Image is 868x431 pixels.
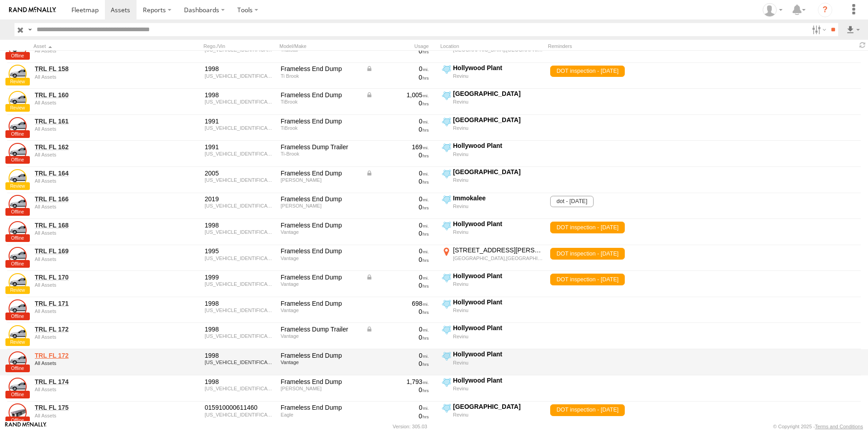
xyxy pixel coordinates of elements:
div: 0 [366,99,429,107]
div: Revinu [453,385,543,392]
span: DOT inspection - 07/08/2025 [550,404,625,416]
span: Refresh [857,41,868,49]
div: 1999 [205,273,274,281]
span: dot - 11/05/2025 [550,196,594,208]
div: 0 [366,333,429,341]
a: View Asset Details [9,403,27,422]
div: 0 [366,308,429,316]
div: Model/Make [279,43,361,49]
div: 1TKFA4022WG070058 [205,73,274,79]
div: Frameless End Dump [281,169,359,177]
div: 1998 [205,91,274,99]
div: 0 [366,203,429,211]
div: 0 [366,412,429,420]
label: Search Query [26,23,33,36]
label: Click to View Current Location [440,272,544,296]
div: Travis [281,177,359,183]
div: Revinu [453,412,543,418]
div: 0 [366,151,429,159]
a: View Asset Details [9,325,27,343]
div: undefined [35,204,159,209]
div: 1,793 [366,378,429,386]
div: undefined [35,74,159,80]
div: 1995 [205,247,274,255]
div: Hollywood Plant [453,298,543,306]
div: TiBrook [281,99,359,104]
div: [GEOGRAPHIC_DATA] [453,116,543,124]
a: View Asset Details [9,91,27,109]
div: Frameless End Dump [281,247,359,255]
a: View Asset Details [9,221,27,239]
div: Vantage [281,333,359,339]
div: 4EPAA3929SASS0779 [205,256,274,261]
a: TRL FL 169 [35,247,159,255]
div: 0 [366,403,429,412]
label: Click to View Current Location [440,116,544,140]
div: [GEOGRAPHIC_DATA] [453,403,543,411]
div: Click to Sort [33,43,160,49]
a: TRL FL 164 [35,169,159,177]
div: Revinu [453,151,543,157]
a: TRL FL 171 [35,299,159,308]
div: Revinu [453,307,543,313]
div: undefined [35,282,159,288]
div: Frameless Dump Trailer [281,143,359,151]
div: 4EPAA3926WATA2017 [205,360,274,365]
div: Revinu [453,229,543,235]
a: View Asset Details [9,65,27,83]
label: Click to View Current Location [440,142,544,166]
div: 48X1G303051003655 [205,177,274,183]
div: Travis [281,386,359,391]
div: [STREET_ADDRESS][PERSON_NAME] [453,246,543,254]
div: undefined [35,334,159,340]
div: Frameless Dump Trailer [281,325,359,333]
label: Click to View Current Location [440,168,544,192]
div: 4EPAA3926WATA2017 [205,333,274,339]
div: 0 [366,351,429,360]
div: 1991 [205,143,274,151]
div: 1E9DM39296T316256 [205,412,274,417]
div: Frameless End Dump [281,91,359,99]
div: [GEOGRAPHIC_DATA] [453,168,543,176]
div: 0 [366,117,429,125]
span: DOT inspection - 07/01/2025 [550,274,625,285]
a: TRL FL 174 [35,378,159,386]
div: undefined [35,308,159,314]
div: undefined [35,256,159,262]
div: Frameless End Dump [281,65,359,73]
div: undefined [35,387,159,392]
i: ? [818,3,832,17]
a: TRL FL 170 [35,273,159,281]
div: Revinu [453,177,543,183]
div: Vantage [281,360,359,365]
div: Data from Vehicle CANbus [366,169,429,177]
div: Rego./Vin [203,43,276,49]
div: 0 [366,177,429,185]
div: Frameless End Dump [281,378,359,386]
a: Visit our Website [5,422,47,431]
label: Click to View Current Location [440,298,544,322]
label: Click to View Current Location [440,90,544,114]
span: DOT inspection - 07/16/2025 [550,248,625,260]
a: TRL FL 175 [35,403,159,412]
div: Revinu [453,73,543,79]
div: Revinu [453,333,543,340]
div: Travis [281,203,359,208]
div: undefined [35,126,159,132]
a: TRL FL 166 [35,195,159,203]
div: Location [440,43,544,49]
div: 1998 [205,221,274,229]
div: 1998 [205,299,274,308]
div: Hollywood Plant [453,324,543,332]
div: Frameless End Dump [281,299,359,308]
div: 0 [366,281,429,289]
div: 0 [366,386,429,394]
a: TRL FL 168 [35,221,159,229]
div: Frameless End Dump [281,351,359,360]
div: Vantage [281,256,359,261]
span: DOT inspection - 07/10/2025 [550,66,625,77]
div: Vantage [281,281,359,287]
div: Frameless End Dump [281,117,359,125]
div: Usage [364,43,437,49]
div: 0 [366,125,429,133]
